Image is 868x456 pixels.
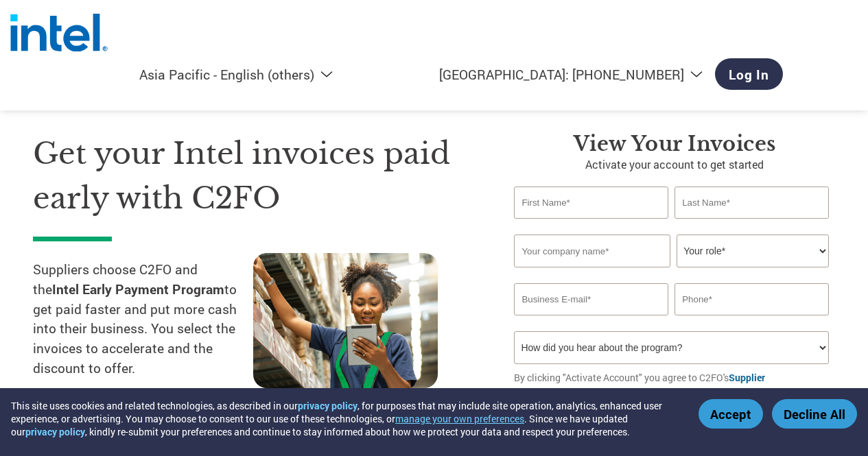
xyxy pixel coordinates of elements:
img: Intel [10,14,108,51]
p: By clicking "Activate Account" you agree to C2FO's and [514,370,835,399]
button: Accept [699,399,763,429]
a: Supplier Agreement [514,371,765,398]
input: Last Name* [675,187,828,219]
button: manage your own preferences [395,412,524,425]
a: Log In [715,58,783,90]
h1: Get your Intel invoices paid early with C2FO [33,132,473,220]
h3: View your invoices [514,132,835,156]
img: supply chain worker [253,253,438,388]
a: privacy policy [298,399,357,412]
p: Suppliers choose C2FO and the to get paid faster and put more cash into their business. You selec... [33,260,253,379]
p: Activate your account to get started [514,156,835,173]
div: Invalid last name or last name is too long [675,220,828,229]
div: Invalid first name or first name is too long [514,220,668,229]
input: Phone* [675,283,828,315]
div: Invalid company name or company name is too long [514,269,828,278]
div: Inavlid Phone Number [675,317,828,326]
div: This site uses cookies and related technologies, as described in our , for purposes that may incl... [11,399,679,438]
input: First Name* [514,187,668,219]
select: Title/Role [677,235,828,267]
a: privacy policy [25,425,85,438]
input: Invalid Email format [514,283,668,315]
div: Inavlid Email Address [514,317,668,326]
strong: Intel Early Payment Program [52,280,224,298]
input: Your company name* [514,235,670,267]
button: Decline All [772,399,857,429]
a: Privacy Policy [577,385,638,398]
